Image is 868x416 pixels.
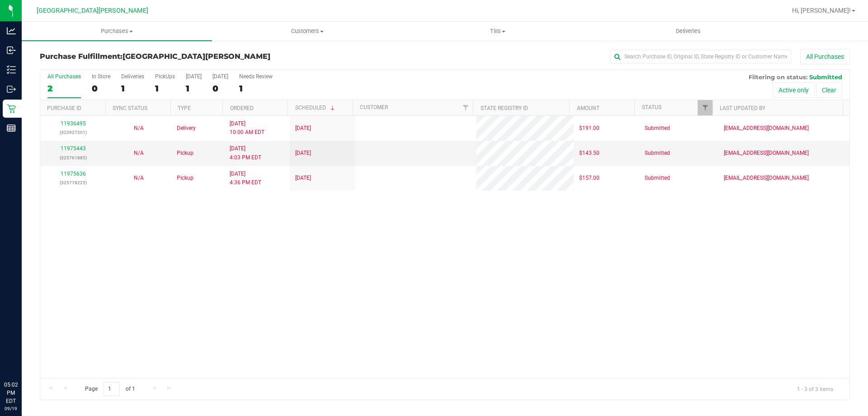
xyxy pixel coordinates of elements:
a: Ordered [230,105,254,111]
inline-svg: Reports [7,124,16,133]
p: (325761885) [46,153,100,162]
a: Scheduled [295,105,336,111]
span: Filtering on status: [749,73,807,81]
div: PickUps [155,73,175,80]
div: [DATE] [186,73,202,80]
span: [DATE] 4:36 PM EDT [230,170,261,187]
span: Not Applicable [134,125,144,131]
button: N/A [134,174,144,182]
a: 11975636 [61,171,86,177]
span: [DATE] [295,174,311,182]
span: Customers [212,27,402,35]
inline-svg: Inventory [7,65,16,74]
a: Tills [402,22,593,41]
p: (322927201) [46,128,100,137]
div: Deliveries [121,73,144,80]
div: 2 [47,83,81,94]
span: Submitted [645,174,670,182]
span: $157.00 [579,174,599,182]
button: N/A [134,124,144,133]
a: Customers [212,22,402,41]
span: Not Applicable [134,150,144,156]
span: Pickup [177,174,193,182]
div: [DATE] [212,73,228,80]
span: $191.00 [579,124,599,133]
inline-svg: Inbound [7,46,16,55]
a: Purchase ID [47,105,81,111]
button: Clear [816,82,842,98]
span: [EMAIL_ADDRESS][DOMAIN_NAME] [724,174,809,182]
span: [DATE] 10:00 AM EDT [230,120,264,137]
span: [GEOGRAPHIC_DATA][PERSON_NAME] [123,52,270,61]
span: $143.50 [579,149,599,158]
span: Deliveries [664,27,713,35]
span: [DATE] 4:03 PM EDT [230,144,261,162]
input: Search Purchase ID, Original ID, State Registry ID or Customer Name... [610,50,791,63]
span: Hi, [PERSON_NAME]! [792,7,851,14]
inline-svg: Analytics [7,26,16,35]
a: Deliveries [593,22,783,41]
span: Page of 1 [77,382,142,396]
span: Submitted [645,124,670,133]
div: 1 [186,83,202,94]
div: 1 [121,83,144,94]
span: 1 - 3 of 3 items [790,382,840,396]
h3: Purchase Fulfillment: [40,53,310,61]
span: Not Applicable [134,175,144,181]
div: In Store [92,73,110,80]
a: Filter [458,100,473,115]
button: N/A [134,149,144,158]
a: Filter [698,100,712,115]
p: 09/19 [4,405,18,412]
div: Needs Review [239,73,273,80]
p: (325778225) [46,178,100,187]
a: Last Updated By [720,105,765,111]
span: [DATE] [295,149,311,158]
span: Tills [403,27,592,35]
inline-svg: Outbound [7,85,16,94]
iframe: Resource center [9,344,36,371]
div: 0 [92,83,110,94]
span: [EMAIL_ADDRESS][DOMAIN_NAME] [724,124,809,133]
span: Purchases [22,27,212,35]
inline-svg: Retail [7,104,16,113]
a: Purchases [22,22,212,41]
span: [GEOGRAPHIC_DATA][PERSON_NAME] [37,7,148,14]
a: Amount [577,105,599,111]
a: Type [178,105,191,111]
a: 11975443 [61,145,86,152]
span: Pickup [177,149,193,158]
span: [DATE] [295,124,311,133]
span: Delivery [177,124,196,133]
div: 0 [212,83,228,94]
div: 1 [239,83,273,94]
button: All Purchases [800,49,850,64]
p: 05:02 PM EDT [4,381,18,405]
span: Submitted [645,149,670,158]
a: Sync Status [113,105,147,111]
a: 11936495 [61,120,86,127]
a: State Registry ID [481,105,528,111]
button: Active only [773,82,815,98]
span: [EMAIL_ADDRESS][DOMAIN_NAME] [724,149,809,158]
input: 1 [104,382,120,396]
a: Customer [360,104,388,110]
span: Submitted [809,73,842,81]
a: Status [642,104,661,110]
div: 1 [155,83,175,94]
div: All Purchases [47,73,81,80]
